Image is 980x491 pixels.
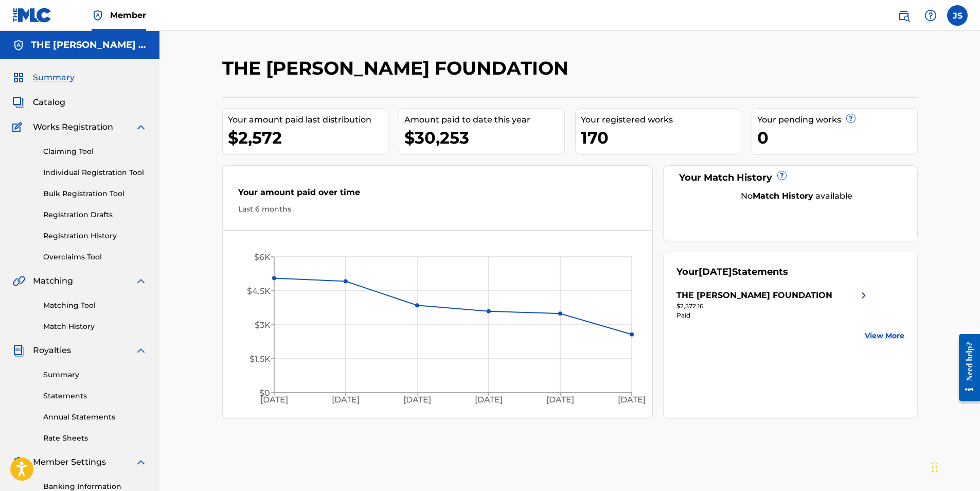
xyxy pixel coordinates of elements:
[404,126,564,149] div: $30,253
[676,265,788,279] div: Your Statements
[676,289,870,320] a: THE [PERSON_NAME] FOUNDATIONright chevron icon$2,572.16Paid
[92,9,104,22] img: Top Rightsholder
[858,289,870,302] img: right chevron icon
[254,320,270,330] tspan: $3K
[135,275,147,287] img: expand
[43,412,147,423] a: Annual Statements
[847,114,855,122] span: ?
[699,266,732,277] span: [DATE]
[757,114,917,126] div: Your pending works
[43,167,147,178] a: Individual Registration Tool
[135,344,147,357] img: expand
[12,96,25,109] img: Catalog
[43,391,147,401] a: Statements
[676,289,832,302] div: THE [PERSON_NAME] FOUNDATION
[254,252,270,262] tspan: $6K
[546,395,574,405] tspan: [DATE]
[581,126,741,149] div: 170
[33,72,75,84] span: Summary
[924,9,937,22] img: help
[43,146,147,157] a: Claiming Tool
[31,39,147,51] h5: THE RAY CHARLES FOUNDATION
[12,96,65,109] a: CatalogCatalog
[33,121,113,133] span: Works Registration
[43,300,147,311] a: Matching Tool
[12,39,25,51] img: Accounts
[898,9,910,22] img: search
[135,456,147,468] img: expand
[249,354,270,364] tspan: $1.5K
[43,321,147,332] a: Match History
[932,452,938,483] div: Drag
[43,370,147,380] a: Summary
[676,171,904,185] div: Your Match History
[676,311,870,320] div: Paid
[618,395,646,405] tspan: [DATE]
[43,209,147,220] a: Registration Drafts
[238,204,637,215] div: Last 6 months
[676,302,870,311] div: $2,572.16
[222,57,574,80] h2: THE [PERSON_NAME] FOUNDATION
[33,456,106,468] span: Member Settings
[12,8,52,23] img: MLC Logo
[33,275,73,287] span: Matching
[259,388,270,398] tspan: $0
[12,72,75,84] a: SummarySummary
[753,191,813,201] strong: Match History
[581,114,741,126] div: Your registered works
[12,121,26,133] img: Works Registration
[135,121,147,133] img: expand
[43,188,147,199] a: Bulk Registration Tool
[951,326,980,409] iframe: Resource Center
[12,456,25,468] img: Member Settings
[228,114,388,126] div: Your amount paid last distribution
[475,395,503,405] tspan: [DATE]
[110,9,146,21] span: Member
[33,344,71,357] span: Royalties
[929,442,980,491] iframe: Chat Widget
[689,190,904,202] div: No available
[43,231,147,241] a: Registration History
[238,186,637,204] div: Your amount paid over time
[43,433,147,444] a: Rate Sheets
[757,126,917,149] div: 0
[12,344,25,357] img: Royalties
[920,5,941,26] div: Help
[403,395,431,405] tspan: [DATE]
[404,114,564,126] div: Amount paid to date this year
[894,5,914,26] a: Public Search
[33,96,65,109] span: Catalog
[12,275,25,287] img: Matching
[12,72,25,84] img: Summary
[865,330,904,341] a: View More
[260,395,288,405] tspan: [DATE]
[947,5,968,26] div: User Menu
[332,395,360,405] tspan: [DATE]
[778,171,786,180] span: ?
[228,126,388,149] div: $2,572
[43,252,147,262] a: Overclaims Tool
[246,286,270,296] tspan: $4.5K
